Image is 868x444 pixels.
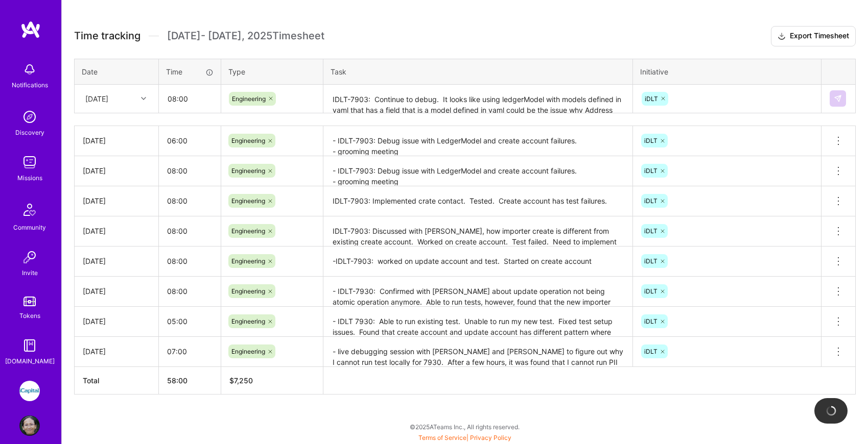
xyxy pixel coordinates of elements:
span: Engineering [231,287,265,295]
span: Time tracking [74,30,140,42]
div: null [830,90,847,107]
img: iCapital: Build and maintain RESTful API [19,381,40,401]
textarea: - IDLT-7903: Debug issue with LedgerModel and create account failures. - grooming meeting [324,127,631,155]
div: Discovery [15,127,44,138]
span: Engineering [231,167,265,175]
textarea: IDLT-7903: Continue to debug. It looks like using ledgerModel with models defined in yaml that ha... [324,86,631,113]
textarea: -IDLT-7903: worked on update account and test. Started on create account [324,248,631,276]
input: HH:MM [159,338,221,365]
div: © 2025 ATeams Inc., All rights reserved. [61,414,868,439]
img: Invite [19,247,40,267]
span: iDLT [644,257,658,265]
span: Engineering [231,197,265,205]
a: iCapital: Build and maintain RESTful API [17,381,42,401]
div: [DATE] [83,316,150,327]
a: User Avatar [17,415,42,436]
textarea: - IDLT-7903: Debug issue with LedgerModel and create account failures. - grooming meeting [324,157,631,185]
div: [DATE] [83,256,150,266]
div: Tokens [19,310,40,321]
span: Engineering [232,95,266,103]
th: 58:00 [159,366,221,394]
i: icon Chevron [141,96,146,101]
span: | [418,434,511,441]
span: Engineering [231,348,265,355]
a: Privacy Policy [470,434,511,441]
input: HH:MM [159,217,221,244]
span: [DATE] - [DATE] , 2025 Timesheet [167,30,324,42]
span: iDLT [644,197,658,205]
th: Task [323,59,633,84]
input: HH:MM [159,85,220,112]
span: Engineering [231,227,265,235]
span: iDLT [644,317,658,325]
div: [DATE] [83,135,150,146]
div: [DATE] [83,165,150,176]
div: [DATE] [83,195,150,206]
div: Community [13,222,46,233]
textarea: - live debugging session with [PERSON_NAME] and [PERSON_NAME] to figure out why I cannot run test... [324,338,631,366]
span: iDLT [644,167,658,175]
th: Type [221,59,323,84]
img: logo [20,20,41,39]
span: Engineering [231,257,265,265]
div: [DOMAIN_NAME] [5,356,55,366]
input: HH:MM [159,127,221,154]
input: HH:MM [159,187,221,214]
div: Invite [22,267,38,278]
th: Date [75,59,159,84]
img: User Avatar [19,415,40,436]
div: [DATE] [83,346,150,357]
img: discovery [19,107,40,127]
div: [DATE] [83,286,150,297]
img: loading [824,404,837,417]
button: Export Timesheet [771,26,856,46]
input: HH:MM [159,278,221,305]
i: icon Download [778,31,786,42]
span: iDLT [645,95,658,103]
img: Submit [834,94,842,103]
div: [DATE] [85,93,108,104]
textarea: IDLT-7903: Discussed with [PERSON_NAME], how importer create is different from existing create ac... [324,217,631,245]
div: Time [166,66,214,77]
img: teamwork [19,152,40,172]
div: [DATE] [83,226,150,236]
input: HH:MM [159,308,221,335]
img: bell [19,59,40,80]
span: Engineering [231,137,265,144]
img: Community [17,198,42,222]
div: Notifications [12,80,48,90]
a: Terms of Service [418,434,466,441]
input: HH:MM [159,157,221,184]
img: guide book [19,335,40,356]
input: HH:MM [159,248,221,275]
img: tokens [24,297,36,306]
textarea: - IDLT 7930: Able to run existing test. Unable to run my new test. Fixed test setup issues. Found... [324,308,631,336]
th: Total [75,366,159,394]
div: Initiative [640,66,814,77]
span: iDLT [644,287,658,295]
span: iDLT [644,137,658,144]
textarea: - IDLT-7930: Confirmed with [PERSON_NAME] about update operation not being atomic operation anymo... [324,278,631,306]
div: Missions [17,172,42,183]
span: Engineering [231,317,265,325]
textarea: IDLT-7903: Implemented crate contact. Tested. Create account has test failures. [324,187,631,215]
span: iDLT [644,348,658,355]
span: iDLT [644,227,658,235]
span: $ 7,250 [229,376,253,385]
